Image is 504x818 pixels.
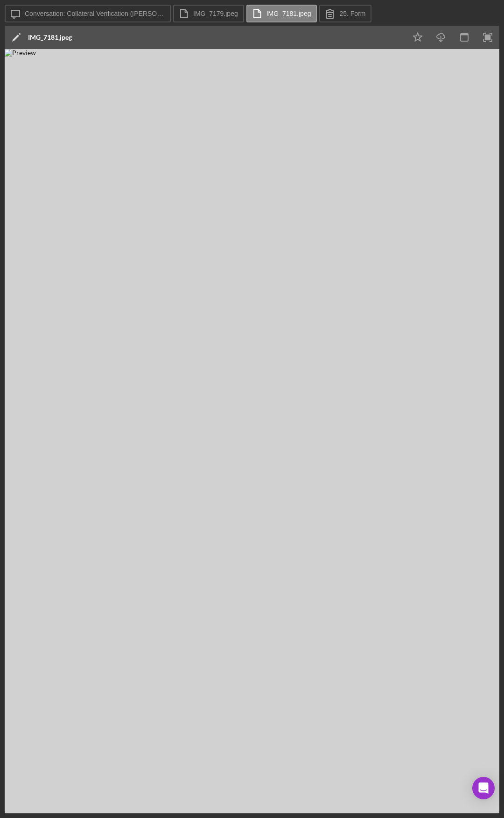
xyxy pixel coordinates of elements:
label: 25. Form [339,10,365,17]
button: Conversation: Collateral Verification ([PERSON_NAME]) [5,5,171,22]
div: Open Intercom Messenger [472,777,495,799]
button: IMG_7179.jpeg [173,5,244,22]
img: Preview [5,49,499,813]
div: IMG_7181.jpeg [28,34,72,41]
button: 25. Form [319,5,371,22]
label: IMG_7179.jpeg [193,10,238,17]
button: IMG_7181.jpeg [246,5,317,22]
label: IMG_7181.jpeg [266,10,311,17]
label: Conversation: Collateral Verification ([PERSON_NAME]) [25,10,165,17]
